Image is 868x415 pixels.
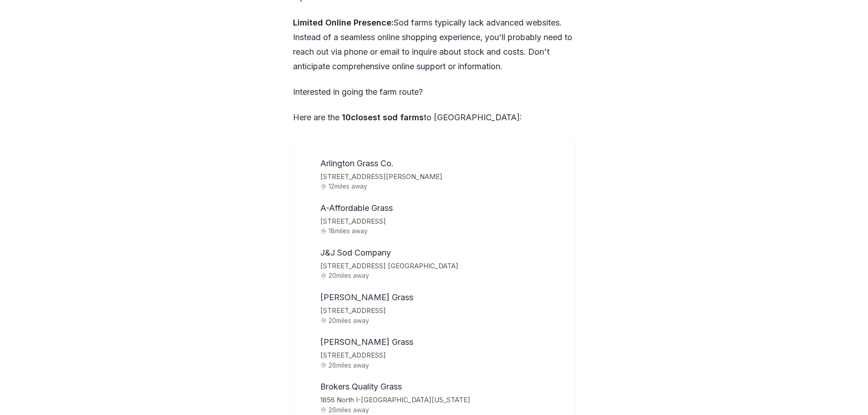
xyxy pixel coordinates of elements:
[293,15,575,74] p: Sod farms typically lack advanced websites. Instead of a seamless online shopping experience, you...
[320,406,564,413] span: 26 miles away
[320,305,564,317] span: [STREET_ADDRESS]
[320,292,413,302] span: [PERSON_NAME] Grass
[293,85,575,99] p: Interested in going the farm route?
[320,159,394,168] span: Arlington Grass Co.
[320,171,564,183] span: [STREET_ADDRESS][PERSON_NAME]
[320,337,413,347] span: [PERSON_NAME] Grass
[320,203,393,213] span: A-Affordable Grass
[320,260,564,272] span: [STREET_ADDRESS] [GEOGRAPHIC_DATA]
[320,382,402,391] span: Brokers Quality Grass
[320,317,564,324] span: 20 miles away
[320,248,391,257] span: J&J Sod Company
[320,183,564,190] span: 12 miles away
[293,18,394,27] strong: Limited Online Presence:
[320,349,564,362] span: [STREET_ADDRESS]
[320,362,564,369] span: 26 miles away
[320,272,564,279] span: 20 miles away
[320,215,564,228] span: [STREET_ADDRESS]
[342,113,424,122] strong: 10 closest sod farms
[320,394,564,406] span: 1856 North I-[GEOGRAPHIC_DATA][US_STATE]
[320,227,564,234] span: 18 miles away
